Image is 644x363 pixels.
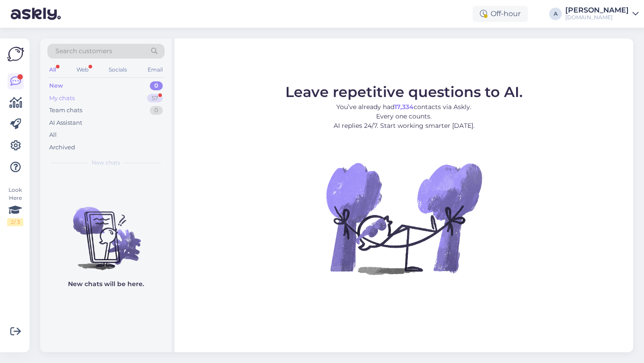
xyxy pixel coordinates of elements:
[7,218,23,226] div: 2 / 3
[68,279,144,289] p: New chats will be here.
[565,7,629,14] div: [PERSON_NAME]
[40,191,172,271] img: No chats
[150,106,163,115] div: 0
[565,14,629,21] div: [DOMAIN_NAME]
[75,64,90,76] div: Web
[55,46,112,56] span: Search customers
[47,64,58,76] div: All
[323,138,484,299] img: No Chat active
[49,143,75,152] div: Archived
[49,131,57,139] div: All
[473,6,528,22] div: Off-hour
[146,64,165,76] div: Email
[92,159,120,167] span: New chats
[549,8,562,20] div: A
[285,102,523,131] p: You’ve already had contacts via Askly. Every one counts. AI replies 24/7. Start working smarter [...
[107,64,129,76] div: Socials
[49,81,63,90] div: New
[150,81,163,90] div: 0
[49,94,75,103] div: My chats
[7,186,23,226] div: Look Here
[49,106,82,115] div: Team chats
[394,103,414,111] b: 17,334
[49,118,82,127] div: AI Assistant
[147,94,163,103] div: 57
[565,7,639,21] a: [PERSON_NAME][DOMAIN_NAME]
[285,83,523,101] span: Leave repetitive questions to AI.
[7,46,24,63] img: Askly Logo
